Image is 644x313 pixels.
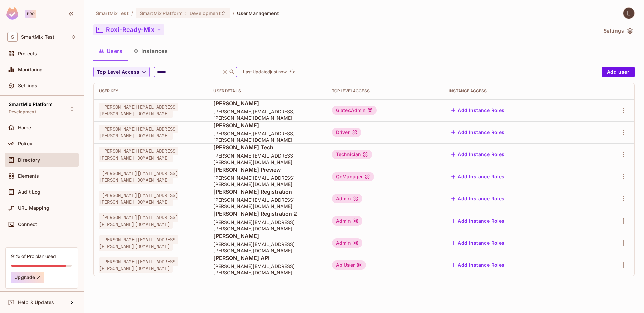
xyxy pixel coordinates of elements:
[332,238,362,248] div: Admin
[213,152,321,165] span: [PERSON_NAME][EMAIL_ADDRESS][PERSON_NAME][DOMAIN_NAME]
[99,213,178,229] span: [PERSON_NAME][EMAIL_ADDRESS][PERSON_NAME][DOMAIN_NAME]
[9,102,53,107] span: SmartMix Platform
[289,69,295,75] span: refresh
[213,210,321,217] span: [PERSON_NAME] Registration 2
[7,32,18,42] span: S
[332,106,377,115] div: GiatecAdmin
[332,88,438,94] div: Top Level Access
[332,194,362,203] div: Admin
[213,197,321,209] span: [PERSON_NAME][EMAIL_ADDRESS][PERSON_NAME][DOMAIN_NAME]
[99,169,178,184] span: [PERSON_NAME][EMAIL_ADDRESS][PERSON_NAME][DOMAIN_NAME]
[332,150,372,159] div: Technician
[18,83,37,88] span: Settings
[18,141,32,146] span: Policy
[332,128,361,137] div: Driver
[449,193,507,204] button: Add Instance Roles
[213,130,321,143] span: [PERSON_NAME][EMAIL_ADDRESS][PERSON_NAME][DOMAIN_NAME]
[93,24,164,35] button: Roxi-Ready-Mix
[332,172,374,181] div: QcManager
[93,43,128,59] button: Users
[213,188,321,195] span: [PERSON_NAME] Registration
[213,108,321,121] span: [PERSON_NAME][EMAIL_ADDRESS][PERSON_NAME][DOMAIN_NAME]
[332,216,362,226] div: Admin
[213,263,321,276] span: [PERSON_NAME][EMAIL_ADDRESS][PERSON_NAME][DOMAIN_NAME]
[11,253,56,259] div: 91% of Pro plan used
[213,254,321,262] span: [PERSON_NAME] API
[237,10,279,16] span: User Management
[21,34,54,40] span: Workspace: SmartMix Test
[11,272,44,283] button: Upgrade
[449,149,507,160] button: Add Instance Roles
[25,10,36,18] div: Pro
[185,11,187,16] span: :
[93,67,150,77] button: Top Level Access
[99,147,178,162] span: [PERSON_NAME][EMAIL_ADDRESS][PERSON_NAME][DOMAIN_NAME]
[449,88,584,94] div: Instance Access
[213,88,321,94] div: User Details
[213,144,321,151] span: [PERSON_NAME] Tech
[243,69,287,75] p: Last Updated just now
[18,125,31,130] span: Home
[602,67,635,77] button: Add user
[601,25,635,36] button: Settings
[18,173,39,179] span: Elements
[213,166,321,173] span: [PERSON_NAME] Preview
[449,215,507,226] button: Add Instance Roles
[287,68,296,76] span: Click to refresh data
[233,10,234,16] li: /
[213,122,321,129] span: [PERSON_NAME]
[18,67,43,72] span: Monitoring
[213,232,321,240] span: [PERSON_NAME]
[288,68,296,76] button: refresh
[6,7,18,20] img: SReyMgAAAABJRU5ErkJggg==
[140,10,182,16] span: SmartMix Platform
[18,300,54,305] span: Help & Updates
[213,175,321,187] span: [PERSON_NAME][EMAIL_ADDRESS][PERSON_NAME][DOMAIN_NAME]
[99,125,178,140] span: [PERSON_NAME][EMAIL_ADDRESS][PERSON_NAME][DOMAIN_NAME]
[18,205,49,211] span: URL Mapping
[449,260,507,270] button: Add Instance Roles
[18,189,40,195] span: Audit Log
[213,219,321,232] span: [PERSON_NAME][EMAIL_ADDRESS][PERSON_NAME][DOMAIN_NAME]
[99,257,178,273] span: [PERSON_NAME][EMAIL_ADDRESS][PERSON_NAME][DOMAIN_NAME]
[96,10,129,16] span: the active workspace
[449,127,507,138] button: Add Instance Roles
[449,105,507,116] button: Add Instance Roles
[18,157,40,163] span: Directory
[332,260,366,270] div: ApiUser
[97,68,139,76] span: Top Level Access
[190,10,220,16] span: Development
[449,171,507,182] button: Add Instance Roles
[9,109,36,115] span: Development
[128,43,173,59] button: Instances
[131,10,133,16] li: /
[623,8,634,19] img: Lloyd Rowat
[213,241,321,254] span: [PERSON_NAME][EMAIL_ADDRESS][PERSON_NAME][DOMAIN_NAME]
[99,235,178,251] span: [PERSON_NAME][EMAIL_ADDRESS][PERSON_NAME][DOMAIN_NAME]
[18,222,37,227] span: Connect
[99,103,178,118] span: [PERSON_NAME][EMAIL_ADDRESS][PERSON_NAME][DOMAIN_NAME]
[99,88,203,94] div: User Key
[99,191,178,206] span: [PERSON_NAME][EMAIL_ADDRESS][PERSON_NAME][DOMAIN_NAME]
[18,51,37,56] span: Projects
[449,238,507,248] button: Add Instance Roles
[213,100,321,107] span: [PERSON_NAME]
